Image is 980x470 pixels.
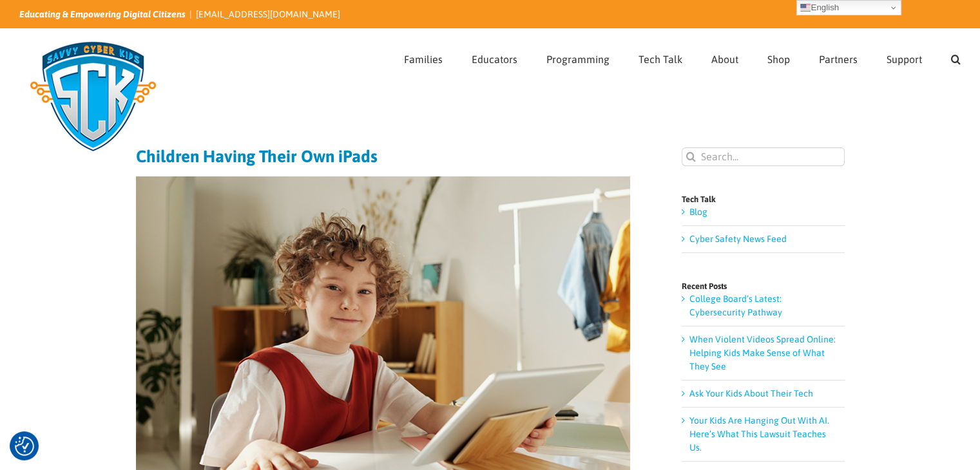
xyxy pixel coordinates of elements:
span: Educators [472,54,517,64]
a: About [711,29,738,86]
span: Shop [767,54,790,64]
input: Search [682,147,700,166]
span: Partners [819,54,858,64]
h1: Children Having Their Own iPads [136,147,630,165]
span: Support [887,54,922,64]
h4: Recent Posts [682,282,845,290]
a: Shop [767,29,790,86]
a: Families [404,29,443,86]
a: Ask Your Kids About Their Tech [689,388,813,399]
a: [EMAIL_ADDRESS][DOMAIN_NAME] [196,9,340,19]
span: Programming [546,54,610,64]
a: Educators [472,29,517,86]
span: Families [404,54,443,64]
button: Consent Preferences [15,437,34,456]
a: Tech Talk [639,29,682,86]
a: Programming [546,29,610,86]
a: Cyber Safety News Feed [689,234,787,244]
img: Revisit consent button [15,437,34,456]
a: Blog [689,207,707,217]
a: Partners [819,29,858,86]
span: About [711,54,738,64]
span: Tech Talk [639,54,682,64]
input: Search... [682,147,845,166]
img: Savvy Cyber Kids Logo [19,32,167,161]
a: Search [951,29,961,86]
h4: Tech Talk [682,195,845,203]
i: Educating & Empowering Digital Citizens [19,9,186,19]
a: Support [887,29,922,86]
a: When Violent Videos Spread Online: Helping Kids Make Sense of What They See [689,334,836,371]
a: Your Kids Are Hanging Out With AI. Here’s What This Lawsuit Teaches Us. [689,415,829,453]
img: en [800,3,811,13]
a: College Board’s Latest: Cybersecurity Pathway [689,294,782,317]
nav: Main Menu [404,29,961,86]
